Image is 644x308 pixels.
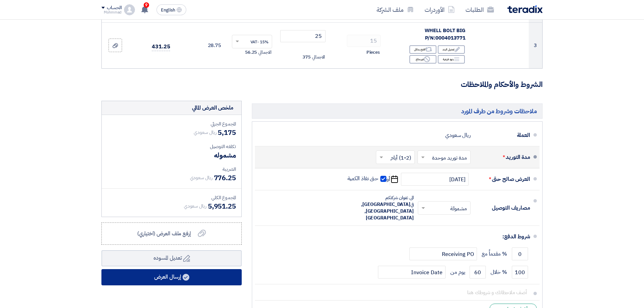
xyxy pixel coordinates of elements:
button: English [157,4,186,15]
div: اقترح بدائل [409,45,436,54]
div: تكلفه التوصيل [107,143,236,150]
input: payment-term-2 [378,266,446,279]
span: 5,175 [218,127,236,138]
div: المجموع الجزئي [107,120,236,127]
button: تعديل المسوده [101,250,242,266]
span: الاجمالي [258,49,271,56]
div: مصاريف التوصيل [476,200,530,216]
img: Teradix logo [507,5,543,13]
a: الطلبات [460,2,499,18]
span: Pieces [366,49,380,56]
label: حتى نفاذ الكمية [348,175,387,182]
span: % مقدماً مع [482,251,507,257]
span: 431.25 [152,43,170,51]
span: إرفع ملف العرض (اختياري) [137,230,191,238]
a: ملف الشركة [371,2,419,18]
span: ريال سعودي [194,129,216,136]
td: 28.75 [175,22,226,68]
div: الضريبة [107,166,236,173]
span: [GEOGRAPHIC_DATA], [GEOGRAPHIC_DATA], [GEOGRAPHIC_DATA] [361,201,414,221]
input: RFQ_STEP1.ITEMS.2.AMOUNT_TITLE [347,35,381,47]
span: 9 [144,2,149,8]
button: إرسال العرض [101,269,242,285]
div: بنود فرعية [438,55,465,64]
span: 56.25 [245,49,257,56]
span: % خلال [491,269,507,276]
span: الاجمالي [312,54,325,61]
div: شروط الدفع: [266,229,530,245]
div: Mohmmad [101,10,121,14]
span: 375 [303,54,311,61]
h5: ملاحظات وشروط من طرف المورد [252,103,543,119]
input: payment-term-1 [512,247,528,260]
div: الحساب [107,5,121,11]
ng-select: VAT [232,35,272,48]
td: 3 [529,22,542,68]
span: أو [386,176,390,183]
span: مشموله [214,150,236,160]
input: payment-term-2 [512,266,528,279]
div: ملخص العرض المالي [192,104,233,112]
div: ريال سعودي [445,129,471,142]
h3: الشروط والأحكام والملاحظات [101,79,543,90]
div: غير متاح [409,55,436,64]
span: ريال سعودي [190,174,213,181]
span: WHELL BOLT BIG P/N:0004013771 [425,27,466,42]
div: العملة [476,127,530,143]
span: ريال سعودي [184,203,207,210]
input: سنة-شهر-يوم [401,173,469,186]
span: 5,951.25 [208,201,236,211]
span: English [161,8,175,13]
input: أضف ملاحظاتك و شروطك هنا [260,286,530,299]
div: الى عنوان شركتكم في [339,194,414,221]
input: payment-term-2 [409,247,477,260]
a: الأوردرات [419,2,460,18]
img: profile_test.png [124,4,135,15]
input: أدخل سعر الوحدة [280,30,326,42]
span: يوم من [450,269,465,276]
span: 776.25 [214,173,236,183]
div: تعديل البند [438,45,465,54]
div: المجموع الكلي [107,194,236,201]
div: مدة التوريد [476,149,530,165]
div: العرض صالح حتى [476,171,530,187]
input: payment-term-2 [470,266,486,279]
